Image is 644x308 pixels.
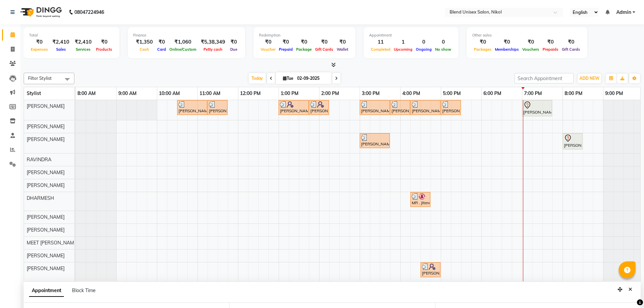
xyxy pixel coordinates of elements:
a: 6:00 PM [482,89,503,98]
a: 10:00 AM [157,89,182,98]
span: Prepaid [277,47,294,52]
span: Wallet [335,47,350,52]
button: Close [625,284,635,295]
span: Filter Stylist [28,75,52,81]
span: Appointment [29,285,64,297]
div: [PERSON_NAME], TK03, 01:45 PM-02:15 PM, [PERSON_NAME] [310,101,328,114]
b: 08047224946 [74,3,104,22]
div: ₹0 [472,38,493,46]
span: Online/Custom [168,47,198,52]
span: Gift Cards [560,47,582,52]
div: [PERSON_NAME][DATE], TK04, 03:00 PM-03:45 PM, Hair Cut [DEMOGRAPHIC_DATA] [360,134,389,147]
span: Completed [369,47,392,52]
div: ₹1,060 [168,38,198,46]
div: ₹0 [94,38,114,46]
span: RAVINDRA [27,157,51,163]
span: Vouchers [521,47,541,52]
a: 11:00 AM [198,89,222,98]
div: ₹5,38,349 [198,38,228,46]
div: ₹0 [335,38,350,46]
a: 1:00 PM [279,89,300,98]
div: 0 [414,38,433,46]
span: Sales [54,47,68,52]
div: MR . Jitendra, TK07, 04:15 PM-04:45 PM, [PERSON_NAME] [411,193,430,206]
span: Tue [281,76,295,81]
span: Package [294,47,313,52]
div: Other sales [472,32,582,38]
div: [PERSON_NAME][DATE], TK04, 03:00 PM-03:45 PM, Hair Cut [DEMOGRAPHIC_DATA] [360,101,389,114]
img: logo [17,3,64,22]
span: MEET [PERSON_NAME] [27,240,78,246]
span: Expenses [29,47,50,52]
button: ADD NEW [578,74,601,83]
span: Packages [472,47,493,52]
div: [PERSON_NAME], TK05, 04:15 PM-05:00 PM, Hair Cut [DEMOGRAPHIC_DATA] [411,101,440,114]
span: Due [229,47,239,52]
span: [PERSON_NAME] [27,136,65,142]
div: Total [29,32,114,38]
span: [PERSON_NAME] [27,214,65,220]
span: Petty cash [202,47,224,52]
div: [PERSON_NAME] bhai [PERSON_NAME], TK02, 10:30 AM-11:15 AM, Hair Cut [DEMOGRAPHIC_DATA] [178,101,207,114]
span: Cash [138,47,151,52]
input: Search Appointment [515,73,574,84]
span: [PERSON_NAME] [27,123,65,129]
div: [PERSON_NAME], TK06, 04:30 PM-05:00 PM, [PERSON_NAME] [421,263,440,276]
span: [PERSON_NAME] [27,227,65,233]
div: [PERSON_NAME], TK08, 08:00 PM-08:30 PM, [PERSON_NAME] [563,134,582,148]
div: [PERSON_NAME], TK01, 07:00 PM-07:45 PM, Hair Cut [DEMOGRAPHIC_DATA] [523,101,551,115]
a: 8:00 PM [563,89,584,98]
div: ₹0 [521,38,541,46]
div: ₹0 [228,38,240,46]
span: [PERSON_NAME] [27,253,65,259]
div: ₹0 [493,38,521,46]
a: 8:00 AM [76,89,97,98]
div: ₹1,350 [133,38,156,46]
div: Appointment [369,32,453,38]
div: [PERSON_NAME][DATE], TK04, 03:45 PM-04:15 PM, [PERSON_NAME] [391,101,409,114]
div: 11 [369,38,392,46]
div: 1 [392,38,414,46]
span: [PERSON_NAME] [27,103,65,109]
div: ₹0 [294,38,313,46]
span: Admin [616,9,631,16]
span: Services [74,47,92,52]
span: DHARMESH [27,195,54,201]
span: Stylist [27,90,41,96]
span: [PERSON_NAME] [27,265,65,271]
span: [PERSON_NAME] [27,169,65,175]
div: [PERSON_NAME], TK03, 01:00 PM-01:45 PM, Hair Cut [DEMOGRAPHIC_DATA] [279,101,308,114]
span: Block Time [72,287,96,293]
a: 9:00 PM [603,89,625,98]
div: ₹0 [277,38,294,46]
span: [PERSON_NAME] [27,182,65,188]
span: No show [433,47,453,52]
div: ₹0 [560,38,582,46]
div: Finance [133,32,240,38]
div: [PERSON_NAME], TK05, 05:00 PM-05:30 PM, [PERSON_NAME] [442,101,460,114]
div: ₹0 [541,38,560,46]
div: ₹2,410 [50,38,72,46]
div: 0 [433,38,453,46]
span: Upcoming [392,47,414,52]
div: ₹0 [29,38,50,46]
a: 2:00 PM [319,89,341,98]
div: ₹0 [313,38,335,46]
a: 7:00 PM [522,89,544,98]
a: 12:00 PM [238,89,262,98]
span: Today [249,73,266,84]
a: 5:00 PM [441,89,462,98]
a: 9:00 AM [117,89,138,98]
div: [PERSON_NAME] bhai [PERSON_NAME], TK02, 11:15 AM-11:45 AM, [PERSON_NAME] [208,101,227,114]
div: ₹0 [259,38,277,46]
span: Products [94,47,114,52]
div: Redemption [259,32,350,38]
span: Ongoing [414,47,433,52]
span: Gift Cards [313,47,335,52]
input: 2025-09-02 [295,73,329,84]
div: ₹0 [156,38,168,46]
span: Prepaids [541,47,560,52]
span: Memberships [493,47,521,52]
a: 3:00 PM [360,89,381,98]
div: ₹2,410 [72,38,94,46]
